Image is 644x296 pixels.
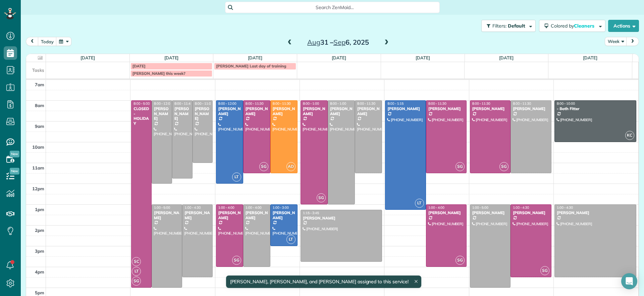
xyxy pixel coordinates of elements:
span: [DATE] [132,63,146,68]
a: [DATE] [80,55,95,60]
div: [PERSON_NAME] [472,210,509,215]
div: [PERSON_NAME] [272,106,296,116]
div: [PERSON_NAME] [218,106,241,116]
div: Open Intercom Messenger [621,273,637,289]
span: Aug [307,38,320,46]
span: 1:00 - 4:00 [246,205,262,210]
span: Filters: [492,23,506,29]
span: KC [625,131,634,140]
div: [PERSON_NAME] [174,106,191,121]
span: 8:00 - 11:30 [428,101,446,106]
div: [PERSON_NAME] [513,106,549,111]
span: SG [455,162,465,171]
span: 11am [32,165,44,170]
span: 10am [32,144,44,150]
span: 8:00 - 12:00 [154,101,172,106]
button: Filters: Default [481,20,536,32]
span: 1:00 - 3:00 [273,205,289,210]
span: Cleaners [574,23,595,29]
span: SG [499,162,508,171]
div: [PERSON_NAME] [472,106,509,111]
span: SG [132,277,141,286]
div: [PERSON_NAME] [154,106,170,121]
span: SG [455,256,465,265]
span: 2pm [35,228,44,233]
span: 8:00 - 5:00 [133,101,150,106]
span: Colored by [551,23,597,29]
div: [PERSON_NAME] [154,210,180,220]
span: [PERSON_NAME] this week? [132,71,185,76]
span: 8:00 - 1:00 [330,101,346,106]
span: 8:00 - 12:00 [218,101,236,106]
div: [PERSON_NAME] [303,106,326,116]
span: 9am [35,124,44,129]
div: [PERSON_NAME] [218,210,241,220]
button: today [38,37,57,46]
div: [PERSON_NAME] [195,106,211,121]
span: 8:00 - 1:15 [387,101,404,106]
span: Sep [333,38,345,46]
span: SG [232,256,241,265]
h2: 31 – 6, 2025 [296,39,380,46]
span: 1:00 - 4:00 [428,205,444,210]
span: 8:00 - 11:30 [472,101,490,106]
span: Default [508,23,526,29]
div: [PERSON_NAME] [513,210,549,215]
div: [PERSON_NAME] [387,106,424,111]
a: [DATE] [499,55,514,60]
div: [PERSON_NAME] [245,106,268,116]
span: LT [132,267,141,276]
span: 1:00 - 4:30 [557,205,573,210]
span: SG [259,162,268,171]
a: [DATE] [164,55,179,60]
span: LT [286,235,296,244]
span: 1:00 - 4:30 [513,205,529,210]
span: LT [415,199,424,208]
span: 8:00 - 11:30 [357,101,375,106]
span: 8:00 - 11:30 [513,101,531,106]
span: New [10,168,19,175]
button: prev [26,37,39,46]
span: SG [317,193,326,202]
span: SG [540,266,549,275]
button: Actions [608,20,639,32]
span: 12pm [32,186,44,191]
button: Colored byCleaners [539,20,605,32]
div: - Bath Fitter [556,106,634,111]
div: CLOSED - HOLIDAY [133,106,150,126]
span: 1:00 - 5:00 [472,205,488,210]
div: [PERSON_NAME] [303,216,380,220]
div: [PERSON_NAME] [428,210,465,215]
span: 8:00 - 11:30 [246,101,264,106]
span: 1:00 - 4:00 [218,205,234,210]
a: [DATE] [248,55,262,60]
span: 8:00 - 11:00 [195,101,213,106]
span: 1:00 - 4:30 [184,205,201,210]
span: 4pm [35,269,44,275]
div: [PERSON_NAME] [184,210,211,220]
span: 1:15 - 3:45 [303,211,319,215]
span: 8:00 - 10:00 [557,101,575,106]
button: next [626,37,639,46]
a: [DATE] [416,55,430,60]
span: LT [232,172,241,182]
span: AD [286,162,296,171]
span: 1pm [35,207,44,212]
div: [PERSON_NAME] [357,106,380,116]
span: 8am [35,103,44,108]
span: 5pm [35,290,44,295]
a: Filters: Default [478,20,536,32]
div: [PERSON_NAME] [556,210,634,215]
span: 8:00 - 11:45 [174,101,193,106]
a: [DATE] [332,55,346,60]
div: [PERSON_NAME] [330,106,353,116]
span: 3pm [35,248,44,254]
span: 8:00 - 11:30 [273,101,291,106]
span: 8:00 - 1:00 [303,101,319,106]
button: Week [605,37,627,46]
span: 7am [35,82,44,87]
span: New [10,151,19,157]
div: [PERSON_NAME], [PERSON_NAME], and [PERSON_NAME] assigned to this service! [226,276,421,288]
span: [PERSON_NAME] Last day of training [216,63,286,68]
span: 1:00 - 5:00 [154,205,170,210]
